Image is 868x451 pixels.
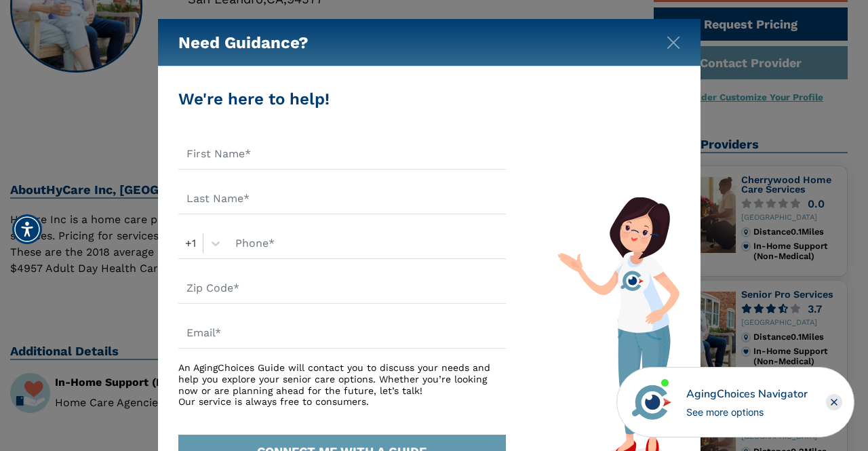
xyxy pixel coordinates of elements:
[629,379,675,425] img: avatar
[178,362,506,408] div: An AgingChoices Guide will contact you to discuss your needs and help you explore your senior car...
[178,87,506,111] div: We're here to help!
[178,183,506,214] input: Last Name*
[12,214,42,244] div: Accessibility Menu
[178,273,506,304] input: Zip Code*
[686,386,808,402] div: AgingChoices Navigator
[178,138,506,170] input: First Name*
[227,228,506,259] input: Phone*
[178,317,506,349] input: Email*
[667,36,680,50] img: modal-close.svg
[667,33,680,47] button: Close
[178,19,309,66] h5: Need Guidance?
[686,405,808,419] div: See more options
[826,394,842,410] div: Close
